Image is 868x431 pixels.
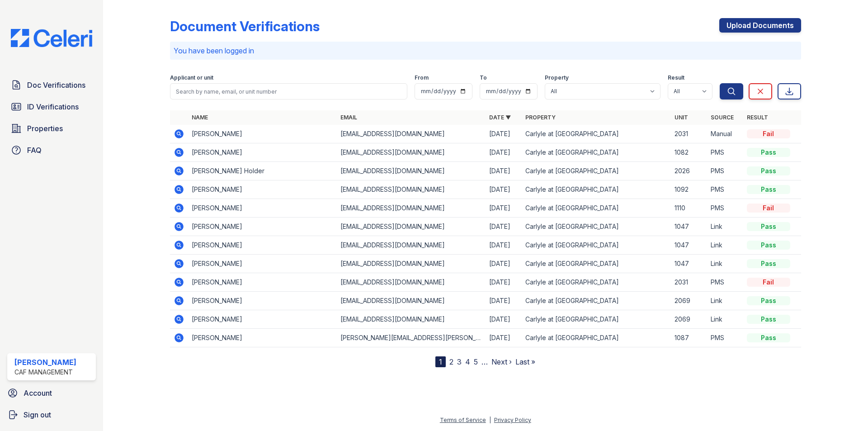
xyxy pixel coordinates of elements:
td: [PERSON_NAME] [188,143,337,162]
td: 1087 [671,329,707,347]
td: 1092 [671,180,707,199]
td: 2031 [671,125,707,143]
a: 3 [457,357,462,366]
span: Account [24,388,52,398]
td: 1047 [671,255,707,273]
div: Pass [747,259,790,268]
td: [EMAIL_ADDRESS][DOMAIN_NAME] [337,273,486,292]
a: Sign out [4,406,99,424]
label: Applicant or unit [170,74,213,81]
td: [EMAIL_ADDRESS][DOMAIN_NAME] [337,310,486,329]
a: ID Verifications [7,98,96,116]
td: Carlyle at [GEOGRAPHIC_DATA] [522,143,670,162]
img: CE_Logo_Blue-a8612792a0a2168367f1c8372b55b34899dd931a85d93a1a3d3e32e68fde9ad4.png [4,29,99,47]
a: Source [711,114,734,121]
td: [DATE] [486,273,522,292]
a: Privacy Policy [494,417,531,423]
p: You have been logged in [174,45,797,56]
div: Pass [747,166,790,175]
td: Carlyle at [GEOGRAPHIC_DATA] [522,273,670,292]
td: [DATE] [486,310,522,329]
td: Manual [707,125,743,143]
td: [DATE] [486,292,522,310]
a: Unit [675,114,688,121]
td: [DATE] [486,218,522,236]
td: [EMAIL_ADDRESS][DOMAIN_NAME] [337,199,486,218]
td: 1047 [671,218,707,236]
td: [PERSON_NAME][EMAIL_ADDRESS][PERSON_NAME][DOMAIN_NAME] [337,329,486,347]
td: Carlyle at [GEOGRAPHIC_DATA] [522,255,670,273]
a: Email [340,114,357,121]
td: [PERSON_NAME] [188,199,337,218]
input: Search by name, email, or unit number [170,83,407,99]
label: From [415,74,429,81]
div: Pass [747,296,790,305]
td: [PERSON_NAME] [188,236,337,255]
div: Fail [747,204,790,213]
td: [PERSON_NAME] [188,292,337,310]
td: Link [707,310,743,329]
td: [DATE] [486,255,522,273]
a: 4 [465,357,470,366]
td: [DATE] [486,329,522,347]
div: Document Verifications [170,18,320,34]
a: Last » [515,357,535,366]
td: [DATE] [486,199,522,218]
td: [DATE] [486,180,522,199]
td: Carlyle at [GEOGRAPHIC_DATA] [522,180,670,199]
td: Link [707,292,743,310]
label: To [480,74,487,81]
td: [PERSON_NAME] [188,125,337,143]
td: [PERSON_NAME] [188,180,337,199]
td: 2031 [671,273,707,292]
td: Carlyle at [GEOGRAPHIC_DATA] [522,199,670,218]
td: PMS [707,143,743,162]
td: 1047 [671,236,707,255]
a: 2 [449,357,453,366]
td: [EMAIL_ADDRESS][DOMAIN_NAME] [337,218,486,236]
label: Property [545,74,569,81]
td: 1110 [671,199,707,218]
span: Properties [27,123,63,134]
div: CAF Management [14,368,76,377]
a: Next › [491,357,512,366]
td: Carlyle at [GEOGRAPHIC_DATA] [522,162,670,180]
div: Fail [747,278,790,287]
a: Account [4,384,99,402]
td: [EMAIL_ADDRESS][DOMAIN_NAME] [337,255,486,273]
td: Link [707,255,743,273]
a: 5 [474,357,478,366]
td: [PERSON_NAME] [188,255,337,273]
td: [DATE] [486,125,522,143]
td: 2026 [671,162,707,180]
td: [PERSON_NAME] [188,273,337,292]
div: Pass [747,333,790,342]
div: Pass [747,185,790,194]
td: [PERSON_NAME] Holder [188,162,337,180]
a: FAQ [7,141,96,159]
div: Pass [747,241,790,250]
span: ID Verifications [27,101,79,112]
td: PMS [707,162,743,180]
span: Sign out [24,409,51,420]
td: Carlyle at [GEOGRAPHIC_DATA] [522,218,670,236]
td: [EMAIL_ADDRESS][DOMAIN_NAME] [337,292,486,310]
td: [PERSON_NAME] [188,218,337,236]
td: Link [707,218,743,236]
td: Carlyle at [GEOGRAPHIC_DATA] [522,310,670,329]
a: Name [192,114,208,121]
span: Doc Verifications [27,80,85,90]
td: PMS [707,273,743,292]
div: [PERSON_NAME] [14,357,76,368]
span: … [481,356,488,367]
td: Link [707,236,743,255]
div: Pass [747,315,790,324]
div: Pass [747,222,790,231]
td: 2069 [671,310,707,329]
td: Carlyle at [GEOGRAPHIC_DATA] [522,125,670,143]
td: [EMAIL_ADDRESS][DOMAIN_NAME] [337,125,486,143]
td: [EMAIL_ADDRESS][DOMAIN_NAME] [337,143,486,162]
td: PMS [707,199,743,218]
td: 2069 [671,292,707,310]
